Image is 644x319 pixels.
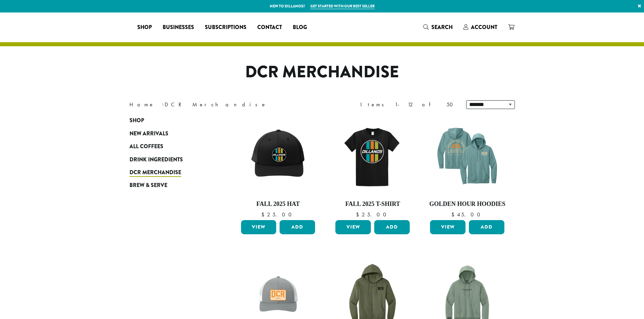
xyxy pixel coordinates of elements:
div: Items 1-12 of 50 [360,101,456,109]
span: Blog [293,23,307,32]
nav: Breadcrumb [129,101,312,109]
a: View [241,220,277,234]
a: Golden Hour Hoodies $45.00 [428,117,506,217]
button: Add [469,220,504,234]
bdi: 25.00 [261,211,295,218]
a: Home [129,101,154,108]
h4: Golden Hour Hoodies [428,201,506,208]
a: Fall 2025 Hat $25.00 [239,117,317,217]
span: Businesses [163,23,194,32]
span: Contact [257,23,282,32]
span: Account [471,23,497,31]
a: Brew & Serve [129,179,211,192]
span: DCR Merchandise [129,168,181,177]
span: Shop [129,116,144,125]
a: Shop [132,22,157,33]
span: Shop [137,23,152,32]
a: DCR Merchandise [129,166,211,179]
img: DCR-SS-Golden-Hour-Hoodie-Eucalyptus-Blue-1200x1200-Web-e1744312709309.png [428,117,506,195]
img: DCR-Retro-Three-Strip-Circle-Patch-Trucker-Hat-Fall-WEB-scaled.jpg [239,117,317,195]
button: Add [374,220,410,234]
span: $ [451,211,457,218]
span: Brew & Serve [129,181,167,190]
span: › [162,98,164,109]
span: Drink Ingredients [129,156,183,164]
span: Search [431,23,453,31]
span: $ [356,211,362,218]
span: New Arrivals [129,130,168,138]
a: Get started with our best seller [310,3,375,9]
h4: Fall 2025 T-Shirt [334,201,411,208]
a: Search [418,22,458,33]
h1: DCR Merchandise [124,62,520,82]
a: All Coffees [129,140,211,153]
a: View [430,220,466,234]
img: DCR-Retro-Three-Strip-Circle-Tee-Fall-WEB-scaled.jpg [334,117,411,195]
bdi: 45.00 [451,211,483,218]
span: $ [261,211,267,218]
span: All Coffees [129,142,163,151]
a: Fall 2025 T-Shirt $25.00 [334,117,411,217]
h4: Fall 2025 Hat [239,201,317,208]
button: Add [280,220,315,234]
a: View [335,220,371,234]
bdi: 25.00 [356,211,389,218]
a: Shop [129,114,211,127]
a: Drink Ingredients [129,153,211,166]
span: Subscriptions [205,23,246,32]
a: New Arrivals [129,127,211,140]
